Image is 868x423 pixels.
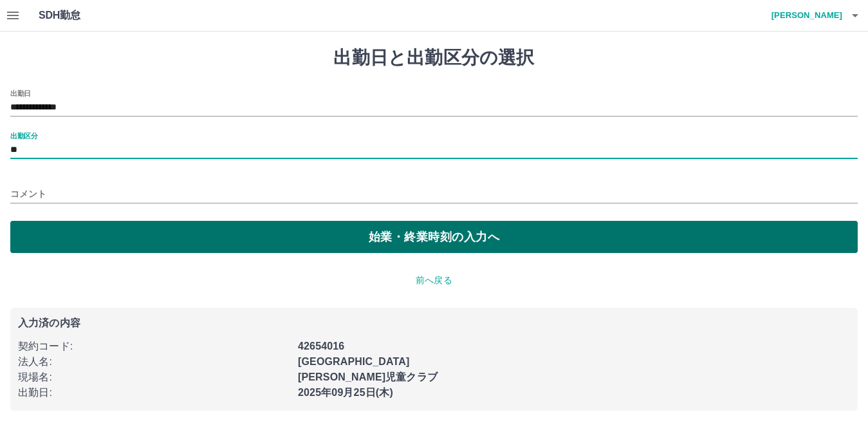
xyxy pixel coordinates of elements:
[10,47,858,69] h1: 出勤日と出勤区分の選択
[10,274,858,287] p: 前へ戻る
[18,339,290,354] p: 契約コード :
[298,387,393,398] b: 2025年09月25日(木)
[298,341,344,352] b: 42654016
[10,221,858,253] button: 始業・終業時刻の入力へ
[10,131,37,140] label: 出勤区分
[298,371,438,382] b: [PERSON_NAME]児童クラブ
[298,356,410,367] b: [GEOGRAPHIC_DATA]
[18,385,290,400] p: 出勤日 :
[18,318,850,328] p: 入力済の内容
[18,370,290,385] p: 現場名 :
[18,354,290,370] p: 法人名 :
[10,88,31,98] label: 出勤日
